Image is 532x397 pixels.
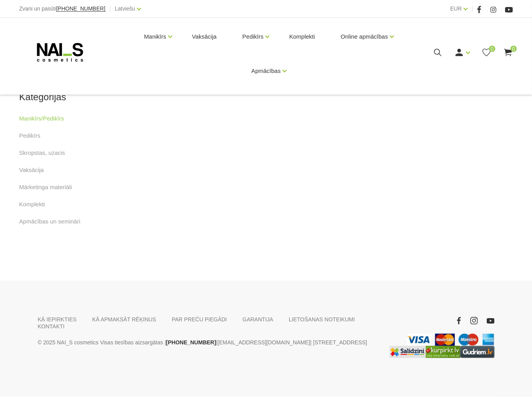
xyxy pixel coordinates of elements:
[92,316,156,323] a: KĀ APMAKSĀT RĒĶINUS
[242,316,273,323] a: GARANTIJA
[38,323,65,330] a: KONTAKTI
[289,316,355,323] a: LIETOŠANAS NOTEIKUMI
[482,48,491,57] a: 0
[283,18,321,55] a: Komplekti
[503,48,513,57] a: 0
[341,21,388,52] a: Online apmācības
[19,217,80,226] a: Apmācības un semināri
[472,4,473,14] span: |
[19,114,64,123] a: Manikīrs/Pedikīrs
[19,131,40,140] a: Pedikīrs
[19,4,105,14] div: Zvani un pasūti
[38,338,377,347] p: © 2025 NAI_S cosmetics Visas tiesības aizsargātas | | | [STREET_ADDRESS]
[450,4,462,13] a: EUR
[251,55,281,87] a: Apmācības
[115,4,135,13] a: Latviešu
[19,165,44,175] a: Vaksācija
[19,148,65,158] a: Skropstas, uzacis
[19,200,45,209] a: Komplekti
[109,4,111,14] span: |
[166,338,216,347] a: [PHONE_NUMBER]
[242,21,263,52] a: Pedikīrs
[144,21,166,52] a: Manikīrs
[172,316,227,323] a: PAR PREČU PIEGĀDI
[390,346,426,358] img: Labākā cena interneta veikalos - Samsung, Cena, iPhone, Mobilie telefoni
[426,346,460,358] img: Lielākais Latvijas interneta veikalu preču meklētājs
[489,46,495,52] span: 0
[19,92,134,102] h2: Kategorijas
[186,18,223,55] a: Vaksācija
[19,183,72,192] a: Mārketinga materiāli
[460,346,495,358] img: www.gudriem.lv/veikali/lv
[460,346,495,358] a: https://www.gudriem.lv/veikali/lv
[217,338,310,347] a: [EMAIL_ADDRESS][DOMAIN_NAME]
[511,46,517,52] span: 0
[56,6,105,12] a: [PHONE_NUMBER]
[38,316,77,323] a: KĀ IEPIRKTIES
